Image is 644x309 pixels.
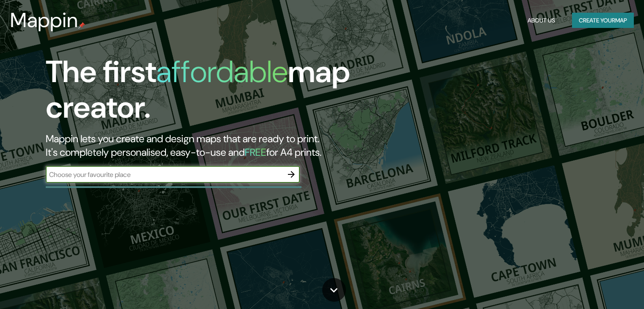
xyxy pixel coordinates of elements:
h1: affordable [156,52,288,91]
h2: Mappin lets you create and design maps that are ready to print. It's completely personalised, eas... [46,132,368,159]
img: mappin-pin [78,22,85,29]
h5: FREE [245,146,266,159]
button: Create yourmap [572,13,634,28]
input: Choose your favourite place [46,170,283,179]
h3: Mappin [10,8,78,32]
button: About Us [524,13,558,28]
h1: The first map creator. [46,54,368,132]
